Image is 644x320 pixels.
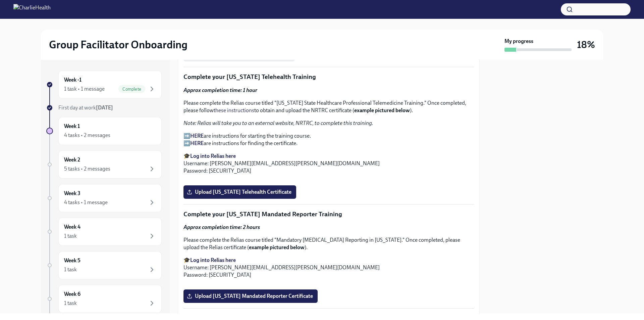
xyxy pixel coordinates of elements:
[64,300,77,307] div: 1 task
[64,257,80,264] h6: Week 5
[46,184,162,212] a: Week 34 tasks • 1 message
[64,190,80,197] h6: Week 3
[183,236,474,251] p: Please complete the Relias course titled "Mandatory [MEDICAL_DATA] Reporting in [US_STATE]." Once...
[46,104,162,111] a: First day at work[DATE]
[183,120,373,126] em: Note: Relias will take you to an external website, NRTRC, to complete this training.
[577,39,595,51] h3: 18%
[183,152,474,175] p: 🎓 Username: [PERSON_NAME][EMAIL_ADDRESS][PERSON_NAME][DOMAIN_NAME] Password: [SECURITY_DATA]
[183,73,474,81] p: Complete your [US_STATE] Telehealth Training
[354,107,410,113] strong: example pictured below
[64,123,80,130] h6: Week 1
[58,104,113,111] span: First day at work
[64,290,80,298] h6: Week 6
[46,117,162,145] a: Week 14 tasks • 2 messages
[183,185,296,199] label: Upload [US_STATE] Telehealth Certificate
[183,99,474,114] p: Please complete the Relias course titled "[US_STATE] State Healthcare Professional Telemedicine T...
[64,199,108,206] div: 4 tasks • 1 message
[46,218,162,246] a: Week 41 task
[64,165,110,173] div: 5 tasks • 2 messages
[46,251,162,279] a: Week 51 task
[64,266,77,273] div: 1 task
[46,150,162,179] a: Week 25 tasks • 2 messages
[64,156,80,164] h6: Week 2
[118,87,145,92] span: Complete
[183,289,318,303] label: Upload [US_STATE] Mandated Reporter Certificate
[64,223,80,231] h6: Week 4
[183,224,260,230] strong: Approx completion time: 2 hours
[13,4,51,15] img: CharlieHealth
[64,76,82,84] h6: Week -1
[64,85,105,93] div: 1 task • 1 message
[96,104,113,111] strong: [DATE]
[183,210,474,219] p: Complete your [US_STATE] Mandated Reporter Training
[190,133,204,139] a: HERE
[49,38,187,51] h2: Group Facilitator Onboarding
[190,153,236,159] a: Log into Relias here
[46,71,162,99] a: Week -11 task • 1 messageComplete
[188,293,313,300] span: Upload [US_STATE] Mandated Reporter Certificate
[188,189,291,195] span: Upload [US_STATE] Telehealth Certificate
[46,285,162,313] a: Week 61 task
[190,140,204,146] a: HERE
[183,257,474,279] p: 🎓 Username: [PERSON_NAME][EMAIL_ADDRESS][PERSON_NAME][DOMAIN_NAME] Password: [SECURITY_DATA]
[190,257,236,263] a: Log into Relias here
[183,87,257,93] strong: Approx completion time: 1 hour
[214,107,254,113] a: these instructions
[183,132,474,147] p: ➡️ are instructions for starting the training course. ➡️ are instructions for finding the certifi...
[64,132,110,139] div: 4 tasks • 2 messages
[249,244,305,250] strong: example pictured below
[504,38,533,45] strong: My progress
[64,232,77,240] div: 1 task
